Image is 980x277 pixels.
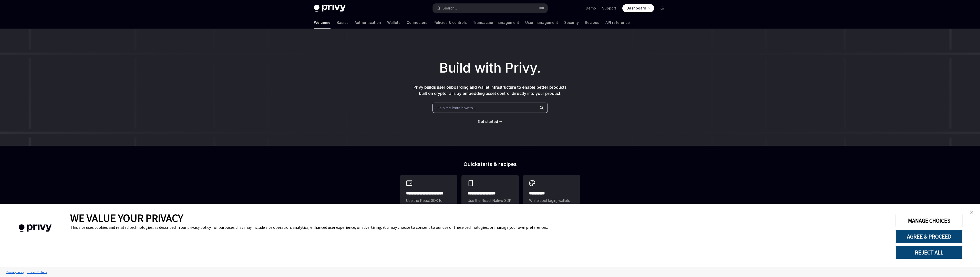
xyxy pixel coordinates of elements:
a: Get started [478,119,498,124]
a: **** *****Whitelabel login, wallets, and user management with your own UI and branding. [523,175,580,227]
a: Policies & controls [434,16,467,29]
a: Welcome [314,16,331,29]
a: Transaction management [473,16,519,29]
button: Search...⌘K [433,4,548,13]
span: ⌘ K [539,6,544,10]
div: This site uses cookies and related technologies, as described in our privacy policy, for purposes... [70,225,888,230]
div: Search... [442,5,457,11]
span: Privy builds user onboarding and wallet infrastructure to enable better products built on crypto ... [414,85,566,96]
a: User management [525,16,558,29]
a: Security [564,16,579,29]
a: Support [602,6,616,11]
h2: Quickstarts & recipes [400,162,580,167]
a: Recipes [585,16,599,29]
a: **** **** **** ***Use the React Native SDK to build a mobile app on Solana. [461,175,519,227]
span: WE VALUE YOUR PRIVACY [70,211,183,225]
span: Help me learn how to… [437,105,476,111]
button: Toggle dark mode [658,4,666,12]
a: Connectors [407,16,427,29]
span: Dashboard [626,6,646,11]
span: Use the React SDK to authenticate a user and create an embedded wallet. [406,197,451,222]
a: Dashboard [622,4,654,12]
img: company logo [8,217,63,239]
span: Use the React Native SDK to build a mobile app on Solana. [468,197,513,216]
h1: Build with Privy. [8,58,972,78]
button: MANAGE CHOICES [895,214,963,227]
img: close banner [970,210,973,214]
a: Authentication [355,16,381,29]
a: Privacy Policy [5,268,26,276]
a: Basics [337,16,348,29]
a: Wallets [387,16,400,29]
a: Tracker Details [26,268,48,276]
a: close banner [966,207,977,217]
button: REJECT ALL [895,246,963,259]
span: Whitelabel login, wallets, and user management with your own UI and branding. [529,197,574,222]
a: Demo [586,6,596,11]
button: AGREE & PROCEED [895,230,963,243]
img: dark logo [314,5,346,12]
a: API reference [605,16,630,29]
